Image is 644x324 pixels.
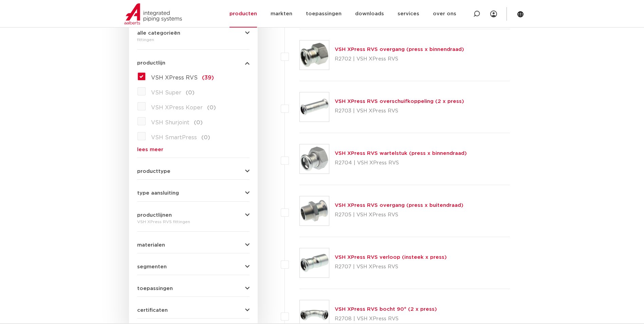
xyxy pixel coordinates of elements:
span: productlijnen [137,213,172,218]
a: VSH XPress RVS verloop (insteek x press) [335,255,447,260]
span: (0) [201,135,210,140]
p: R2702 | VSH XPress RVS [335,54,464,65]
button: producttype [137,169,250,174]
img: Thumbnail for VSH XPress RVS wartelstuk (press x binnendraad) [300,144,329,174]
span: producttype [137,169,170,174]
a: VSH XPress RVS overgang (press x binnendraad) [335,47,464,52]
a: VSH XPress RVS overschuifkoppeling (2 x press) [335,99,464,104]
span: (0) [207,105,216,110]
span: (0) [194,120,203,125]
span: VSH Super [151,90,181,95]
a: VSH XPress RVS overgang (press x buitendraad) [335,203,463,208]
a: VSH XPress RVS wartelstuk (press x binnendraad) [335,151,467,156]
p: R2703 | VSH XPress RVS [335,106,464,116]
a: VSH XPress RVS bocht 90° (2 x press) [335,307,437,312]
div: VSH XPress RVS fittingen [137,218,250,226]
button: productlijn [137,60,250,66]
button: segmenten [137,264,250,269]
img: Thumbnail for VSH XPress RVS overgang (press x buitendraad) [300,196,329,226]
span: VSH XPress Koper [151,105,203,110]
span: VSH SmartPress [151,135,197,140]
span: alle categorieën [137,31,180,36]
span: toepassingen [137,286,173,291]
span: (39) [202,75,214,80]
img: Thumbnail for VSH XPress RVS overschuifkoppeling (2 x press) [300,92,329,122]
div: fittingen [137,36,250,44]
span: type aansluiting [137,191,179,196]
a: lees meer [137,147,250,152]
span: certificaten [137,308,168,313]
img: Thumbnail for VSH XPress RVS verloop (insteek x press) [300,248,329,277]
button: productlijnen [137,213,250,218]
button: certificaten [137,308,250,313]
p: R2705 | VSH XPress RVS [335,210,463,220]
span: VSH XPress RVS [151,75,198,80]
button: type aansluiting [137,191,250,196]
span: productlijn [137,60,165,66]
button: materialen [137,242,250,248]
button: toepassingen [137,286,250,291]
span: materialen [137,242,165,248]
button: alle categorieën [137,31,250,36]
span: segmenten [137,264,167,269]
p: R2704 | VSH XPress RVS [335,158,467,168]
p: R2707 | VSH XPress RVS [335,262,447,272]
span: (0) [186,90,195,95]
span: VSH Shurjoint [151,120,189,125]
img: Thumbnail for VSH XPress RVS overgang (press x binnendraad) [300,40,329,70]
